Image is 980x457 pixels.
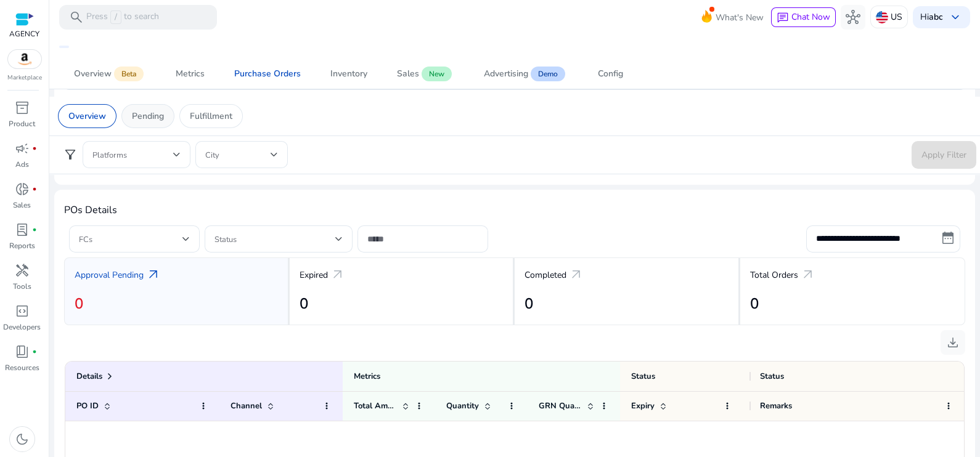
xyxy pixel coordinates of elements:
[76,371,102,382] span: Details
[8,50,41,68] img: amazon.svg
[13,200,31,211] p: Sales
[15,159,29,170] p: Ads
[32,349,37,354] span: fiber_manual_record
[32,146,37,151] span: fiber_manual_record
[791,11,830,23] span: Chat Now
[876,11,888,23] img: us.svg
[5,362,39,373] p: Resources
[330,70,367,78] div: Inventory
[760,400,792,411] span: Remarks
[114,67,144,81] span: Beta
[330,267,345,282] span: arrow_outward
[716,7,764,28] span: What's New
[231,400,262,411] span: Channel
[146,267,161,282] span: arrow_outward
[68,110,106,123] p: Overview
[841,5,865,30] button: hub
[771,7,836,27] button: chatChat Now
[132,110,164,123] p: Pending
[539,400,582,411] span: GRN Quantity
[750,269,798,281] p: Total Orders
[525,269,566,281] p: Completed
[74,70,112,78] div: Overview
[631,400,655,411] span: Expiry
[300,269,328,281] p: Expired
[525,295,729,313] h2: 0
[64,204,965,216] h4: POs Details
[86,10,159,24] p: Press to search
[9,118,35,129] p: Product
[422,67,452,81] span: New
[750,295,955,313] h2: 0
[75,295,278,313] h2: 0
[941,330,965,355] button: download
[110,10,121,24] span: /
[63,147,78,162] span: filter_alt
[3,322,41,333] p: Developers
[920,13,943,22] p: Hi
[9,240,35,251] p: Reports
[948,10,963,25] span: keyboard_arrow_down
[15,344,30,359] span: book_4
[32,227,37,232] span: fiber_manual_record
[69,10,84,25] span: search
[15,100,30,115] span: inventory_2
[354,400,397,411] span: Total Amount
[484,70,528,78] div: Advertising
[13,281,31,292] p: Tools
[929,11,943,23] b: abc
[631,371,655,382] span: Status
[15,141,30,156] span: campaign
[569,267,584,282] span: arrow_outward
[760,371,784,382] span: Status
[891,6,902,28] p: US
[15,304,30,318] span: code_blocks
[75,269,144,281] p: Approval Pending
[76,400,99,411] span: PO ID
[300,295,504,313] h2: 0
[397,70,419,78] div: Sales
[945,335,960,350] span: download
[7,73,42,83] p: Marketplace
[598,70,623,78] div: Config
[446,400,479,411] span: Quantity
[846,10,860,25] span: hub
[9,28,39,39] p: AGENCY
[15,263,30,278] span: handyman
[801,267,815,282] span: arrow_outward
[15,432,30,447] span: dark_mode
[15,182,30,196] span: donut_small
[176,70,205,78] div: Metrics
[354,371,380,382] span: Metrics
[190,110,232,123] p: Fulfillment
[531,67,565,81] span: Demo
[15,222,30,237] span: lab_profile
[777,12,789,24] span: chat
[32,187,37,192] span: fiber_manual_record
[234,70,301,78] div: Purchase Orders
